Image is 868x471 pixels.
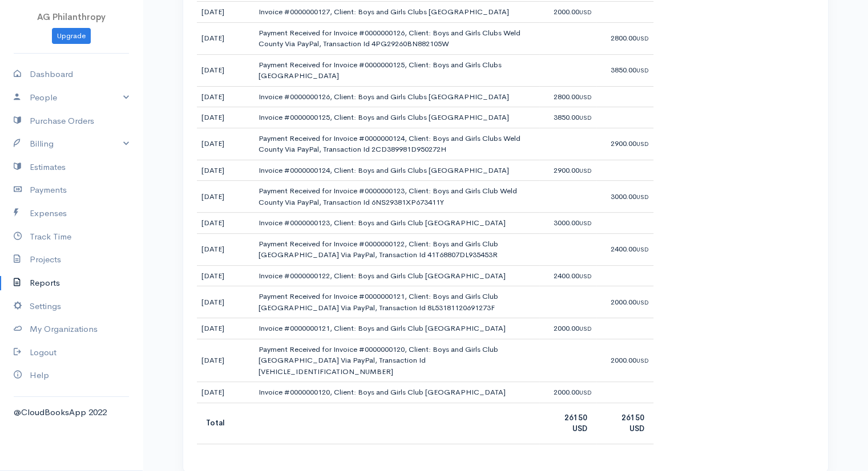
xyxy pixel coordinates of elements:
[197,213,254,234] td: [DATE]
[206,418,225,428] b: Total
[636,140,649,148] span: USD
[579,94,592,101] span: USD
[596,128,653,160] td: 2900.00
[596,339,653,382] td: 2000.00
[197,2,254,23] td: [DATE]
[254,213,539,234] td: Invoice #0000000123, Client: Boys and Girls Club [GEOGRAPHIC_DATA]
[197,160,254,181] td: [DATE]
[254,107,539,128] td: Invoice #0000000125, Client: Boys and Girls Clubs [GEOGRAPHIC_DATA]
[579,167,592,174] span: USD
[197,286,254,318] td: [DATE]
[254,233,539,265] td: Payment Received for Invoice #0000000122, Client: Boys and Girls Club [GEOGRAPHIC_DATA] Via PayPa...
[636,35,649,42] span: USD
[37,11,106,22] span: AG Philanthropy
[579,220,592,227] span: USD
[579,273,592,280] span: USD
[254,54,539,86] td: Payment Received for Invoice #0000000125, Client: Boys and Girls Clubs [GEOGRAPHIC_DATA]
[254,339,539,382] td: Payment Received for Invoice #0000000120, Client: Boys and Girls Club [GEOGRAPHIC_DATA] Via PayPa...
[539,318,596,339] td: 2000.00
[579,325,592,332] span: USD
[539,2,596,23] td: 2000.00
[636,193,649,201] span: USD
[197,233,254,265] td: [DATE]
[254,265,539,286] td: Invoice #0000000122, Client: Boys and Girls Club [GEOGRAPHIC_DATA]
[52,28,91,44] a: Upgrade
[596,233,653,265] td: 2400.00
[254,382,539,403] td: Invoice #0000000120, Client: Boys and Girls Club [GEOGRAPHIC_DATA]
[539,86,596,107] td: 2800.00
[197,265,254,286] td: [DATE]
[254,22,539,54] td: Payment Received for Invoice #0000000126, Client: Boys and Girls Clubs Weld County Via PayPal, Tr...
[197,107,254,128] td: [DATE]
[636,67,649,74] span: USD
[254,2,539,23] td: Invoice #0000000127, Client: Boys and Girls Clubs [GEOGRAPHIC_DATA]
[579,389,592,396] span: USD
[621,413,644,434] b: 26150 USD
[539,382,596,403] td: 2000.00
[254,318,539,339] td: Invoice #0000000121, Client: Boys and Girls Club [GEOGRAPHIC_DATA]
[254,128,539,160] td: Payment Received for Invoice #0000000124, Client: Boys and Girls Clubs Weld County Via PayPal, Tr...
[596,181,653,213] td: 3000.00
[636,357,649,364] span: USD
[539,107,596,128] td: 3850.00
[596,54,653,86] td: 3850.00
[636,246,649,253] span: USD
[254,160,539,181] td: Invoice #0000000124, Client: Boys and Girls Clubs [GEOGRAPHIC_DATA]
[254,181,539,213] td: Payment Received for Invoice #0000000123, Client: Boys and Girls Club Weld County Via PayPal, Tra...
[596,22,653,54] td: 2800.00
[197,181,254,213] td: [DATE]
[579,114,592,121] span: USD
[596,286,653,318] td: 2000.00
[14,406,129,419] div: @CloudBooksApp 2022
[539,265,596,286] td: 2400.00
[197,54,254,86] td: [DATE]
[197,86,254,107] td: [DATE]
[539,160,596,181] td: 2900.00
[636,299,649,306] span: USD
[579,9,592,16] span: USD
[254,86,539,107] td: Invoice #0000000126, Client: Boys and Girls Clubs [GEOGRAPHIC_DATA]
[197,318,254,339] td: [DATE]
[254,286,539,318] td: Payment Received for Invoice #0000000121, Client: Boys and Girls Club [GEOGRAPHIC_DATA] Via PayPa...
[197,128,254,160] td: [DATE]
[197,339,254,382] td: [DATE]
[197,22,254,54] td: [DATE]
[197,382,254,403] td: [DATE]
[564,413,587,434] b: 26150 USD
[539,213,596,234] td: 3000.00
